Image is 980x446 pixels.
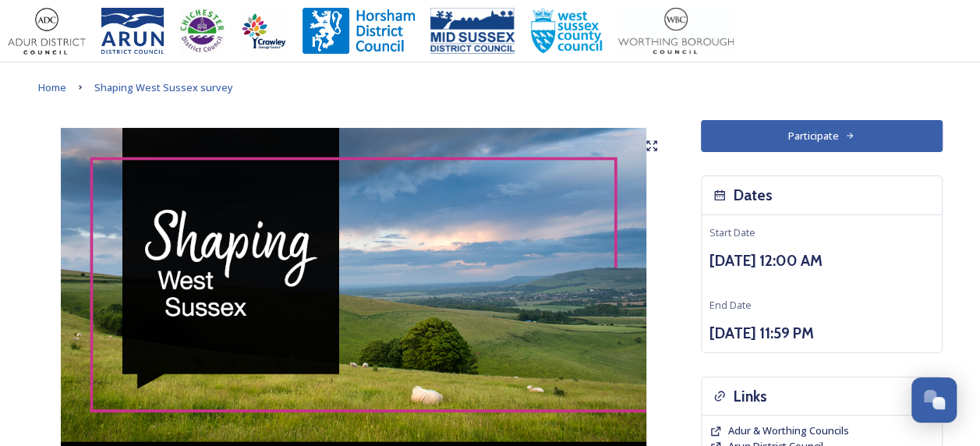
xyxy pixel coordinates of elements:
h3: Links [734,385,767,408]
a: Home [38,78,66,97]
img: 150ppimsdc%20logo%20blue.png [430,8,515,55]
img: Arun%20District%20Council%20logo%20blue%20CMYK.jpg [101,8,164,55]
h3: Dates [734,184,773,207]
img: WSCCPos-Spot-25mm.jpg [530,8,603,55]
a: Adur & Worthing Councils [728,423,849,438]
img: Horsham%20DC%20Logo.jpg [302,8,415,55]
span: Start Date [709,225,755,239]
button: Open Chat [911,377,957,423]
img: Crawley%20BC%20logo.jpg [240,8,287,55]
span: Adur & Worthing Councils [728,423,849,437]
a: Shaping West Sussex survey [94,78,233,97]
h3: [DATE] 11:59 PM [709,322,934,345]
img: CDC%20Logo%20-%20you%20may%20have%20a%20better%20version.jpg [179,8,225,55]
span: Shaping West Sussex survey [94,80,233,94]
h3: [DATE] 12:00 AM [709,250,934,272]
img: Adur%20logo%20%281%29.jpeg [8,8,86,55]
img: Worthing_Adur%20%281%29.jpg [618,8,734,55]
span: Home [38,80,66,94]
span: End Date [709,298,752,312]
button: Participate [701,120,943,152]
